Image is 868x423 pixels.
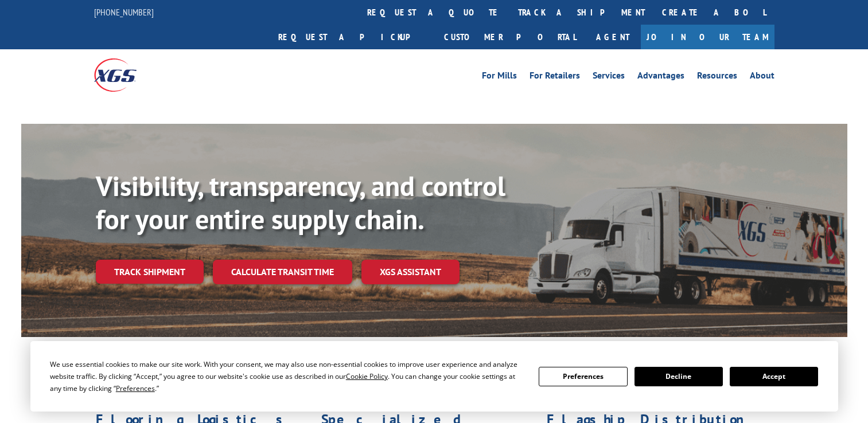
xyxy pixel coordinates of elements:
[730,367,818,386] button: Accept
[30,341,838,412] div: Cookie Consent Prompt
[116,383,155,393] span: Preferences
[361,260,460,284] a: XGS ASSISTANT
[539,367,627,386] button: Preferences
[213,260,352,284] a: Calculate transit time
[50,358,525,394] div: We use essential cookies to make our site work. With your consent, we may also use non-essential ...
[530,71,580,84] a: For Retailers
[637,71,684,84] a: Advantages
[750,71,774,84] a: About
[270,25,435,49] a: Request a pickup
[96,168,505,237] b: Visibility, transparency, and control for your entire supply chain.
[585,25,641,49] a: Agent
[635,367,723,386] button: Decline
[435,25,585,49] a: Customer Portal
[593,71,625,84] a: Services
[96,260,204,284] a: Track shipment
[697,71,737,84] a: Resources
[94,6,154,18] a: [PHONE_NUMBER]
[641,25,774,49] a: Join Our Team
[482,71,517,84] a: For Mills
[346,371,388,381] span: Cookie Policy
